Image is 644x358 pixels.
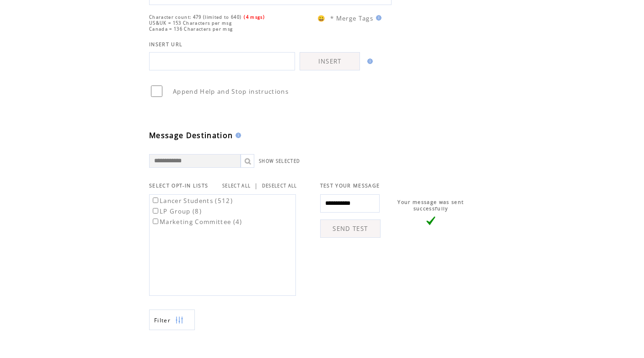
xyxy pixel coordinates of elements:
[254,182,258,190] span: |
[317,14,326,22] span: 😀
[320,182,380,189] span: TEST YOUR MESSAGE
[222,183,251,189] a: SELECT ALL
[149,41,182,48] span: INSERT URL
[373,15,381,21] img: help.gif
[149,20,232,26] span: US&UK = 153 Characters per msg
[365,59,373,64] img: help.gif
[149,130,233,140] span: Message Destination
[151,207,202,215] label: LP Group (8)
[149,310,195,330] a: Filter
[153,198,158,203] input: Lancer Students (512)
[233,133,241,138] img: help.gif
[151,197,233,205] label: Lancer Students (512)
[426,216,435,225] img: vLarge.png
[262,183,297,189] a: DESELECT ALL
[149,14,241,20] span: Character count: 479 (limited to 640)
[154,316,171,324] span: Show filters
[175,310,183,331] img: filters.png
[149,182,208,189] span: SELECT OPT-IN LISTS
[259,158,300,164] a: SHOW SELECTED
[173,87,289,96] span: Append Help and Stop instructions
[300,52,360,70] a: INSERT
[151,218,242,226] label: Marketing Committee (4)
[320,219,381,238] a: SEND TEST
[153,208,158,214] input: LP Group (8)
[244,14,265,20] span: (4 msgs)
[149,26,233,32] span: Canada = 136 Characters per msg
[153,219,158,224] input: Marketing Committee (4)
[330,14,373,22] span: * Merge Tags
[397,199,464,212] span: Your message was sent successfully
